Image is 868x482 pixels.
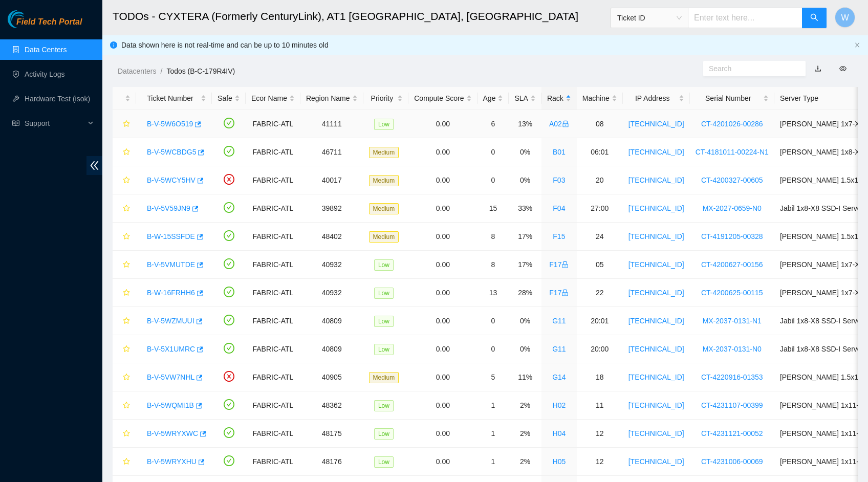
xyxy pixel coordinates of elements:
[25,95,90,103] a: Hardware Test (isok)
[509,363,541,391] td: 11%
[224,287,234,297] span: check-circle
[246,138,300,166] td: FABRIC-ATL
[577,110,623,138] td: 08
[123,261,130,269] span: star
[478,391,509,420] td: 1
[147,176,196,184] a: B-V-5WCY5HV
[701,429,763,437] a: CT-4231121-00052
[701,457,763,466] a: CT-4231006-00069
[25,70,65,78] a: Activity Logs
[300,335,363,363] td: 40809
[553,176,565,184] a: F03
[577,166,623,194] td: 20
[224,146,234,157] span: check-circle
[246,194,300,223] td: FABRIC-ATL
[552,373,566,381] a: G14
[628,204,684,212] a: [TECHNICAL_ID]
[509,166,541,194] td: 0%
[701,232,763,240] a: CT-4191205-00328
[224,315,234,325] span: check-circle
[123,205,130,213] span: star
[577,251,623,279] td: 05
[835,7,855,28] button: W
[553,429,566,437] a: H04
[118,200,131,216] button: star
[478,279,509,307] td: 13
[802,8,827,28] button: search
[701,120,763,128] a: CT-4201026-00286
[408,251,477,279] td: 0.00
[86,156,102,175] span: double-left
[118,284,131,301] button: star
[688,8,802,28] input: Enter text here...
[224,455,234,466] span: check-circle
[628,457,684,466] a: [TECHNICAL_ID]
[628,260,684,269] a: [TECHNICAL_ID]
[246,166,300,194] td: FABRIC-ATL
[246,420,300,448] td: FABRIC-ATL
[300,194,363,223] td: 39892
[118,116,131,132] button: star
[123,430,130,438] span: star
[628,373,684,381] a: [TECHNICAL_ID]
[577,223,623,251] td: 24
[374,344,394,355] span: Low
[509,335,541,363] td: 0%
[553,457,566,466] a: H05
[25,113,85,134] span: Support
[118,67,156,75] a: Datacenters
[123,345,130,354] span: star
[123,120,130,128] span: star
[374,456,394,468] span: Low
[300,223,363,251] td: 48402
[123,289,130,297] span: star
[123,402,130,410] span: star
[374,259,394,271] span: Low
[509,223,541,251] td: 17%
[478,110,509,138] td: 6
[300,279,363,307] td: 40932
[224,174,234,185] span: close-circle
[118,256,131,273] button: star
[628,345,684,353] a: [TECHNICAL_ID]
[841,11,849,24] span: W
[224,371,234,382] span: close-circle
[147,120,193,128] a: B-V-5W6O519
[8,18,82,32] a: Akamai TechnologiesField Tech Portal
[224,258,234,269] span: check-circle
[701,401,763,409] a: CT-4231107-00399
[246,307,300,335] td: FABRIC-ATL
[300,420,363,448] td: 48175
[300,138,363,166] td: 46711
[408,166,477,194] td: 0.00
[628,232,684,240] a: [TECHNICAL_ID]
[478,223,509,251] td: 8
[224,230,234,241] span: check-circle
[12,120,19,127] span: read
[300,391,363,420] td: 48362
[118,341,131,357] button: star
[160,67,162,75] span: /
[300,251,363,279] td: 40932
[166,67,235,75] a: Todos (B-C-179R4IV)
[118,228,131,245] button: star
[246,335,300,363] td: FABRIC-ATL
[478,251,509,279] td: 8
[701,260,763,269] a: CT-4200627-00156
[369,147,399,158] span: Medium
[123,233,130,241] span: star
[549,260,569,269] a: F17lock
[509,420,541,448] td: 2%
[369,175,399,186] span: Medium
[224,343,234,354] span: check-circle
[577,279,623,307] td: 22
[553,401,566,409] a: H02
[246,110,300,138] td: FABRIC-ATL
[701,176,763,184] a: CT-4200327-00605
[118,172,131,188] button: star
[628,317,684,325] a: [TECHNICAL_ID]
[408,363,477,391] td: 0.00
[118,453,131,470] button: star
[147,148,196,156] a: B-V-5WCBDG5
[552,317,566,325] a: G11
